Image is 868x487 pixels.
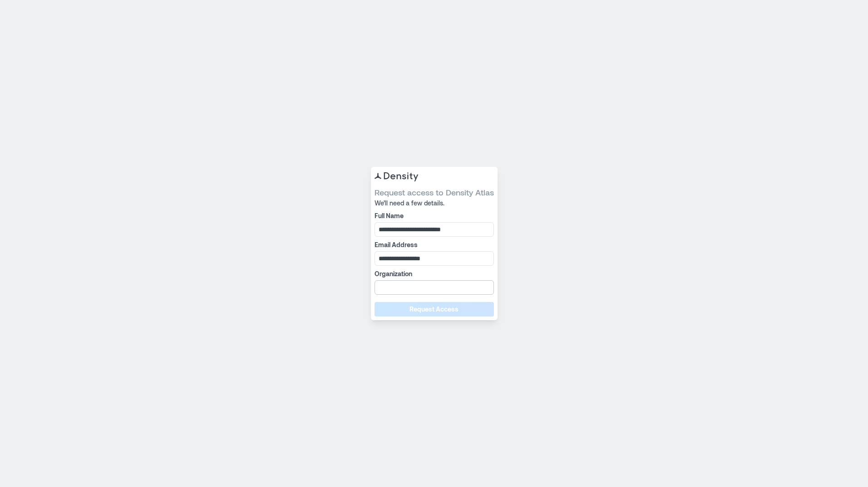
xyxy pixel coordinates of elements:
[375,240,492,249] label: Email Address
[409,305,459,314] span: Request Access
[375,211,492,220] label: Full Name
[375,269,492,278] label: Organization
[375,199,494,208] span: We’ll need a few details.
[375,187,494,198] span: Request access to Density Atlas
[375,302,494,317] button: Request Access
